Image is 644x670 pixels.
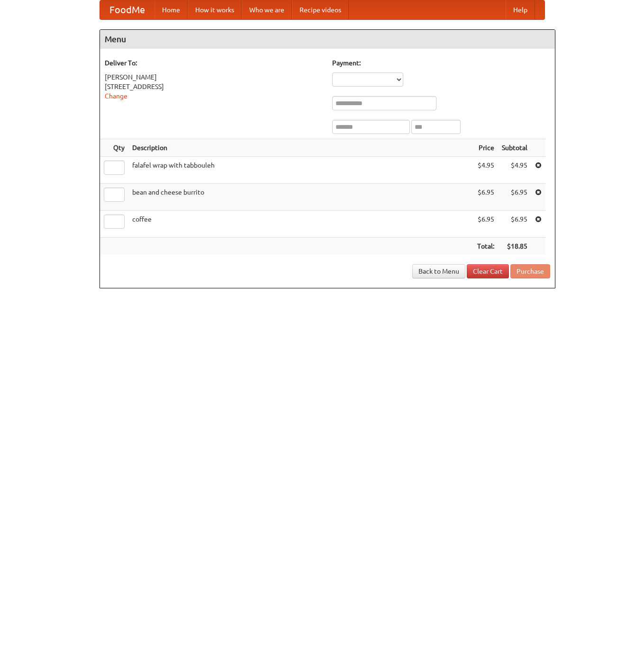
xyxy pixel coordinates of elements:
[510,264,550,278] button: Purchase
[292,0,349,19] a: Recipe videos
[100,0,154,19] a: FoodMe
[473,139,498,157] th: Price
[128,184,473,211] td: bean and cheese burrito
[128,157,473,184] td: falafel wrap with tabbouleh
[498,139,531,157] th: Subtotal
[506,0,535,19] a: Help
[105,72,323,82] div: [PERSON_NAME]
[498,184,531,211] td: $6.95
[473,211,498,238] td: $6.95
[105,92,127,100] a: Change
[467,264,509,278] a: Clear Cart
[154,0,188,19] a: Home
[412,264,465,278] a: Back to Menu
[498,238,531,255] th: $18.85
[100,139,128,157] th: Qty
[473,238,498,255] th: Total:
[100,30,555,49] h4: Menu
[105,58,323,68] h5: Deliver To:
[128,211,473,238] td: coffee
[128,139,473,157] th: Description
[473,157,498,184] td: $4.95
[242,0,292,19] a: Who we are
[473,184,498,211] td: $6.95
[332,58,550,68] h5: Payment:
[188,0,242,19] a: How it works
[498,157,531,184] td: $4.95
[498,211,531,238] td: $6.95
[105,82,323,91] div: [STREET_ADDRESS]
